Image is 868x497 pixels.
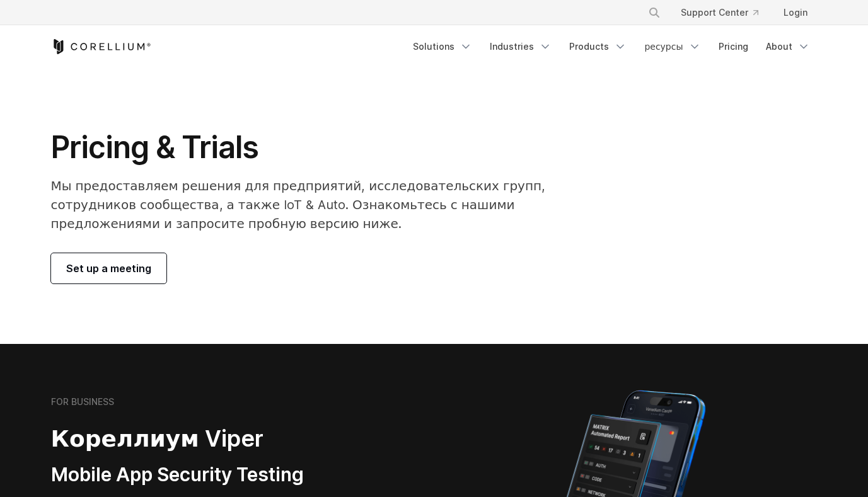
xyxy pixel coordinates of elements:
[773,1,818,24] a: Login
[711,35,756,58] a: Pricing
[671,1,768,24] a: Support Center
[758,35,818,58] a: About
[51,463,374,487] h3: Mobile App Security Testing
[51,396,114,408] h6: FOR BUSINESS
[51,176,553,233] p: Мы предоставляем решения для предприятий, исследовательских групп, сотрудников сообщества, а такж...
[405,35,817,58] div: Navigation Menu
[482,35,559,58] a: Industries
[66,261,151,276] span: Set up a meeting
[405,35,480,58] a: Solutions
[51,425,374,453] h2: Кореллиум Viper
[562,35,634,58] a: Products
[633,1,818,24] div: Navigation Menu
[51,39,151,54] a: Corellium Home
[637,35,708,58] a: ресурсы
[51,129,553,166] h1: Pricing & Trials
[51,253,166,283] a: Set up a meeting
[643,1,666,24] button: Search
